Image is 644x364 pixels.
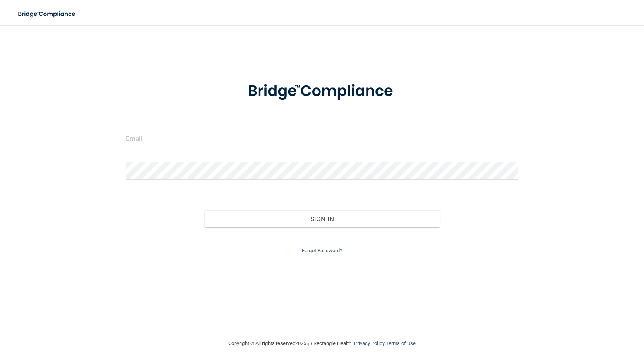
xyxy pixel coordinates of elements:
[126,130,518,147] input: Email
[354,340,384,346] a: Privacy Policy
[12,6,83,22] img: bridge_compliance_login_screen.278c3ca4.svg
[386,340,416,346] a: Terms of Use
[302,248,342,253] a: Forgot Password?
[181,331,463,356] div: Copyright © All rights reserved 2025 @ Rectangle Health | |
[232,71,412,111] img: bridge_compliance_login_screen.278c3ca4.svg
[204,210,440,227] button: Sign In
